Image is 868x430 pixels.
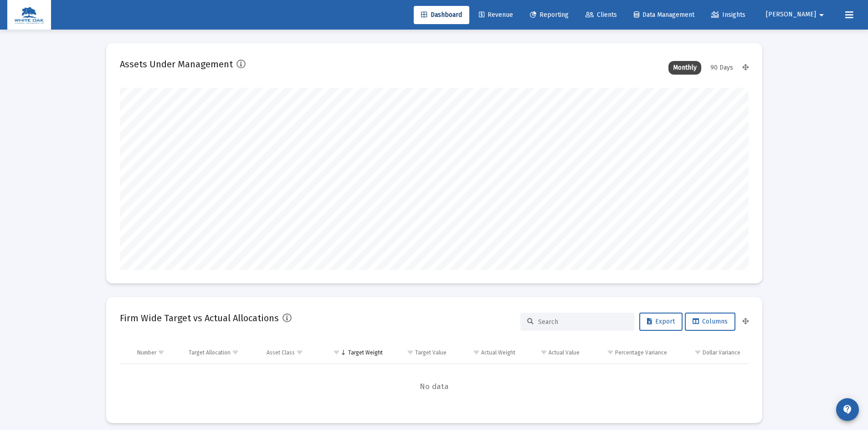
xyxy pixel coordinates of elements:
td: Column Actual Value [522,342,586,364]
div: Target Allocation [189,349,231,356]
div: Target Value [415,349,447,356]
a: Reporting [523,6,576,24]
td: Column Target Weight [321,342,389,364]
td: Column Dollar Variance [673,342,748,364]
span: Revenue [479,11,513,19]
a: Clients [578,6,624,24]
span: Export [647,318,675,325]
span: Insights [711,11,745,19]
input: Search [538,318,627,326]
h2: Assets Under Management [120,57,233,71]
div: Data grid [120,342,749,410]
span: Show filter options for column 'Target Weight' [333,349,340,356]
img: Dashboard [14,6,44,24]
div: Percentage Variance [615,349,667,356]
span: Show filter options for column 'Dollar Variance' [694,349,701,356]
div: Target Weight [348,349,383,356]
mat-icon: arrow_drop_down [816,6,827,24]
h2: Firm Wide Target vs Actual Allocations [120,311,279,325]
td: Column Number [131,342,183,364]
span: Show filter options for column 'Actual Weight' [473,349,480,356]
a: Revenue [472,6,520,24]
a: Data Management [627,6,702,24]
span: Clients [586,11,617,19]
mat-icon: contact_support [842,404,853,415]
a: Dashboard [414,6,469,24]
button: Columns [685,313,735,331]
td: Column Target Allocation [182,342,260,364]
span: Columns [693,318,728,325]
span: Show filter options for column 'Asset Class' [296,349,303,356]
span: [PERSON_NAME] [766,11,816,19]
button: [PERSON_NAME] [755,5,838,24]
span: Show filter options for column 'Percentage Variance' [607,349,614,356]
div: Actual Value [549,349,580,356]
td: Column Percentage Variance [586,342,673,364]
span: Data Management [634,11,694,19]
div: Actual Weight [481,349,515,356]
span: Show filter options for column 'Number' [158,349,164,356]
td: Column Actual Weight [453,342,521,364]
td: Column Target Value [389,342,453,364]
span: Show filter options for column 'Target Allocation' [232,349,239,356]
div: Dollar Variance [703,349,740,356]
span: Show filter options for column 'Target Value' [407,349,414,356]
td: Column Asset Class [260,342,321,364]
div: 90 Days [706,61,738,75]
span: Dashboard [421,11,462,19]
span: No data [120,382,749,392]
a: Insights [704,6,753,24]
div: Monthly [668,61,701,75]
span: Show filter options for column 'Actual Value' [540,349,547,356]
div: Number [137,349,156,356]
span: Reporting [530,11,569,19]
div: Asset Class [267,349,295,356]
button: Export [639,313,683,331]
